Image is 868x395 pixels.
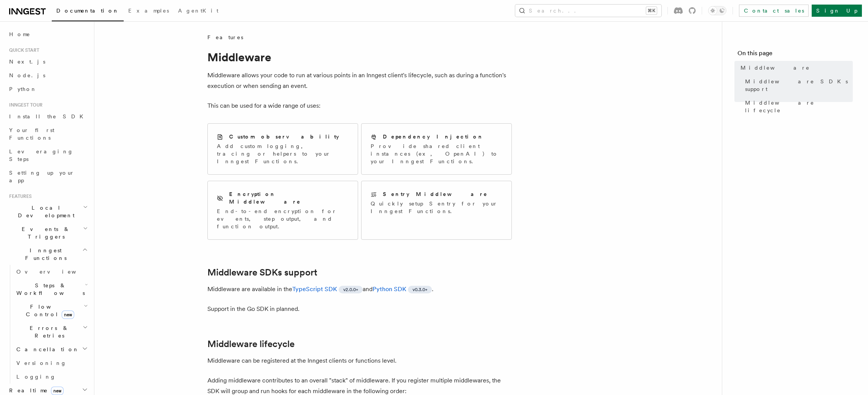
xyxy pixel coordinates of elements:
[6,201,89,222] button: Local Development
[6,55,89,68] a: Next.js
[13,342,89,356] button: Cancellation
[56,8,119,14] span: Documentation
[708,6,726,15] button: Toggle dark mode
[207,304,512,314] p: Support in the Go SDK in planned.
[6,145,89,166] a: Leveraging Steps
[737,61,853,75] a: Middleware
[6,204,83,219] span: Local Development
[812,5,862,17] a: Sign Up
[13,303,84,318] span: Flow Control
[9,127,54,141] span: Your first Functions
[207,100,512,111] p: This can be used for a wide range of uses:
[52,2,124,21] a: Documentation
[9,170,75,183] span: Setting up your app
[6,166,89,187] a: Setting up your app
[6,387,64,394] span: Realtime
[51,387,64,395] span: new
[343,287,358,293] span: v2.0.0+
[383,190,488,198] h2: Sentry Middleware
[207,50,512,64] h1: Middleware
[9,148,73,162] span: Leveraging Steps
[217,142,349,165] p: Add custom logging, tracing or helpers to your Inngest Functions.
[6,110,89,123] a: Install the SDK
[62,311,74,319] span: new
[6,222,89,244] button: Events & Triggers
[737,49,853,61] h4: On this page
[207,181,358,240] a: Encryption MiddlewareEnd-to-end encryption for events, step output, and function output.
[412,287,427,293] span: v0.3.0+
[515,5,661,17] button: Search...⌘K
[745,78,853,93] span: Middleware SDKs support
[6,244,89,265] button: Inngest Functions
[6,47,39,53] span: Quick start
[361,181,512,240] a: Sentry MiddlewareQuickly setup Sentry for your Inngest Functions.
[9,113,88,119] span: Install the SDK
[178,8,218,14] span: AgentKit
[13,321,89,342] button: Errors & Retries
[13,282,85,297] span: Steps & Workflows
[13,324,83,339] span: Errors & Retries
[745,99,853,114] span: Middleware lifecycle
[13,346,79,353] span: Cancellation
[16,269,95,275] span: Overview
[13,300,89,321] button: Flow Controlnew
[739,5,809,17] a: Contact sales
[229,133,339,140] h2: Custom observability
[9,30,30,38] span: Home
[292,285,337,293] a: TypeScript SDK
[16,360,67,366] span: Versioning
[13,279,89,300] button: Steps & Workflows
[128,8,169,14] span: Examples
[124,2,174,21] a: Examples
[371,200,502,215] p: Quickly setup Sentry for your Inngest Functions.
[207,267,317,278] a: Middleware SDKs support
[13,370,89,384] a: Logging
[6,102,43,108] span: Inngest tour
[741,64,810,72] span: Middleware
[6,193,32,199] span: Features
[207,355,512,366] p: Middleware can be registered at the Inngest clients or functions level.
[174,2,223,21] a: AgentKit
[13,265,89,279] a: Overview
[207,339,295,349] a: Middleware lifecycle
[229,190,349,205] h2: Encryption Middleware
[371,142,502,165] p: Provide shared client instances (ex, OpenAI) to your Inngest Functions.
[13,356,89,370] a: Versioning
[207,284,512,295] p: Middleware are available in the and .
[16,374,56,380] span: Logging
[361,123,512,175] a: Dependency InjectionProvide shared client instances (ex, OpenAI) to your Inngest Functions.
[6,247,82,262] span: Inngest Functions
[6,265,89,384] div: Inngest Functions
[6,68,89,82] a: Node.js
[383,133,484,140] h2: Dependency Injection
[742,75,853,96] a: Middleware SDKs support
[207,123,358,175] a: Custom observabilityAdd custom logging, tracing or helpers to your Inngest Functions.
[6,82,89,96] a: Python
[9,86,37,92] span: Python
[646,7,657,14] kbd: ⌘K
[6,123,89,145] a: Your first Functions
[6,225,83,241] span: Events & Triggers
[373,285,406,293] a: Python SDK
[6,27,89,41] a: Home
[207,33,243,41] span: Features
[9,72,45,78] span: Node.js
[9,59,45,65] span: Next.js
[742,96,853,117] a: Middleware lifecycle
[207,70,512,91] p: Middleware allows your code to run at various points in an Inngest client's lifecycle, such as du...
[217,207,349,230] p: End-to-end encryption for events, step output, and function output.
